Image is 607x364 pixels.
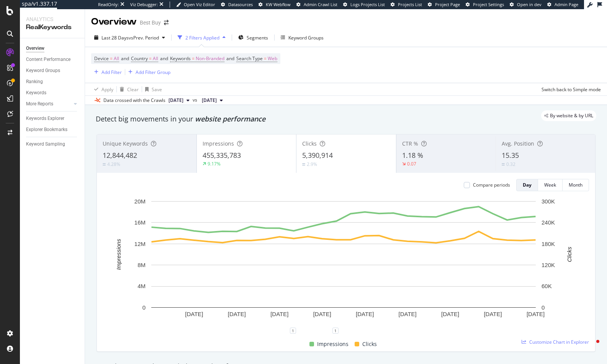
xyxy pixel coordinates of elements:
button: Save [142,83,162,95]
a: Keywords [26,89,79,97]
a: Open in dev [510,2,542,8]
text: 20M [134,198,146,205]
text: [DATE] [527,311,545,317]
button: [DATE] [165,96,193,105]
div: 4.28% [107,161,120,167]
a: Logs Projects List [343,2,385,8]
span: Customize Chart in Explorer [529,339,589,345]
text: [DATE] [270,311,288,317]
span: and [160,55,168,62]
div: Keywords [26,89,46,97]
span: Search Type [236,55,263,62]
a: Keyword Sampling [26,140,79,148]
text: 60K [542,283,552,289]
span: Open in dev [517,2,542,7]
div: Month [569,182,582,188]
span: Last 28 Days [101,34,129,41]
span: Clicks [302,140,317,147]
a: Open Viz Editor [176,2,215,8]
button: Switch back to Simple mode [538,83,601,95]
span: Project Page [435,2,460,7]
text: 0 [142,304,146,311]
a: Datasources [221,2,253,8]
div: Keyword Groups [288,34,324,41]
img: Equal [103,163,106,166]
span: All [114,53,119,64]
span: Open Viz Editor [184,2,215,7]
iframe: Intercom live chat [581,338,599,356]
span: 2025 Aug. 5th [202,97,217,104]
span: Impressions [317,339,348,349]
button: Last 28 DaysvsPrev. Period [91,31,168,44]
text: [DATE] [399,311,417,317]
button: Add Filter Group [125,67,170,77]
a: Admin Page [547,2,578,8]
div: Add Filter [101,69,122,75]
button: Apply [91,83,113,95]
button: Segments [235,31,271,44]
div: legacy label [541,110,596,121]
span: Clicks [362,339,377,349]
div: Keyword Sampling [26,140,65,148]
div: Switch back to Simple mode [542,86,601,93]
span: Admin Crawl List [304,2,337,7]
div: Ranking [26,78,43,86]
text: 120K [542,262,555,268]
button: Day [516,179,538,191]
text: [DATE] [356,311,374,317]
svg: A chart. [103,197,584,331]
div: More Reports [26,100,53,108]
span: Web [268,53,277,64]
text: [DATE] [185,311,203,317]
div: Day [523,182,532,188]
button: Clear [117,83,139,95]
span: and [226,55,234,62]
text: 240K [542,219,555,226]
span: Datasources [228,2,253,7]
div: Viz Debugger: [130,2,158,8]
text: Impressions [115,239,122,270]
span: = [264,55,267,62]
div: Analytics [26,15,79,23]
text: [DATE] [313,311,331,317]
div: Add Filter Group [136,69,170,75]
span: 455,335,783 [203,151,241,160]
text: [DATE] [228,311,246,317]
button: Month [563,179,589,191]
text: 8M [137,262,146,268]
div: ReadOnly: [98,2,119,8]
span: 5,390,914 [302,151,333,160]
a: Project Settings [466,2,504,8]
span: Segments [247,34,268,41]
div: Data crossed with the Crawls [103,97,165,104]
text: Clicks [566,246,573,262]
a: Admin Crawl List [296,2,337,8]
text: [DATE] [484,311,502,317]
span: = [149,55,152,62]
span: Projects List [398,2,422,7]
div: Clear [127,86,139,93]
span: = [110,55,113,62]
div: 2.9% [307,161,317,167]
div: arrow-right-arrow-left [164,20,169,25]
span: 2025 Sep. 4th [169,97,183,104]
span: Country [131,55,148,62]
a: KW Webflow [259,2,291,8]
div: Content Performance [26,56,70,64]
span: vs Prev. Period [129,34,159,41]
span: All [153,53,158,64]
button: 2 Filters Applied [175,31,229,44]
button: Week [538,179,563,191]
a: Projects List [391,2,422,8]
a: Ranking [26,78,79,86]
text: [DATE] [441,311,459,317]
div: RealKeywords [26,23,79,32]
div: Overview [26,44,44,52]
span: Avg. Position [502,140,534,147]
div: 1 [332,328,339,334]
span: By website & by URL [550,113,593,118]
span: and [121,55,129,62]
a: Content Performance [26,56,79,64]
text: 12M [134,241,146,247]
div: Overview [91,15,137,28]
